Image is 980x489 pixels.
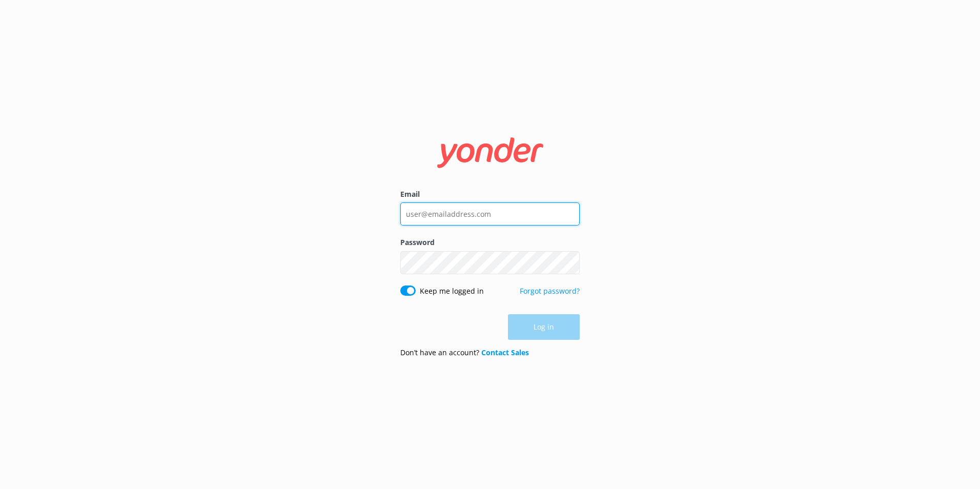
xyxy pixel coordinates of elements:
[520,286,580,296] a: Forgot password?
[400,202,580,226] input: user@emailaddress.com
[420,286,484,297] label: Keep me logged in
[400,189,580,200] label: Email
[400,347,529,358] p: Don’t have an account?
[481,348,529,357] a: Contact Sales
[400,237,580,248] label: Password
[559,252,580,273] button: Show password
